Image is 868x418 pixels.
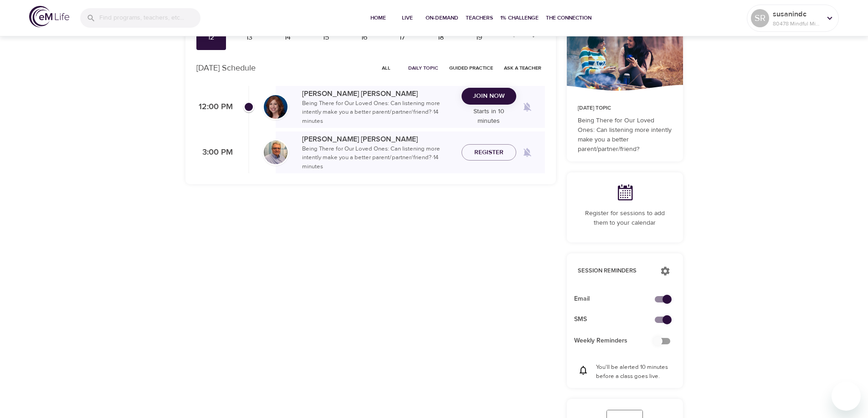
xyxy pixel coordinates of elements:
button: All [372,61,401,75]
div: SR [751,9,769,27]
span: Remind me when a class goes live every Tuesday at 3:00 PM [516,141,538,163]
div: 16 [353,32,375,43]
span: Join Now [473,91,505,102]
p: [PERSON_NAME] [PERSON_NAME] [302,88,454,99]
button: Join Now [462,88,516,105]
div: 18 [429,32,452,43]
p: You'll be alerted 10 minutes before a class goes live. [596,363,672,381]
iframe: Button to launch messaging window [832,382,861,411]
input: Find programs, teachers, etc... [99,8,200,28]
span: On-Demand [426,13,458,23]
span: SMS [574,315,661,324]
p: Starts in 10 minutes [462,107,516,126]
span: Remind me when a class goes live every Tuesday at 12:00 PM [516,96,538,118]
div: 15 [314,32,337,43]
span: Register [474,147,503,158]
button: Register [462,144,516,161]
p: 12:00 PM [196,101,233,113]
img: Elaine_Smookler-min.jpg [264,95,288,119]
p: [DATE] Schedule [196,62,256,74]
p: susanindc [773,9,821,20]
span: Daily Topic [408,64,438,72]
span: Weekly Reminders [574,336,661,346]
p: Being There for Our Loved Ones: Can listening more intently make you a better parent/partner/frie... [302,99,454,126]
button: Guided Practice [446,61,497,75]
p: Being There for Our Loved Ones: Can listening more intently make you a better parent/partner/frie... [302,145,454,171]
p: [PERSON_NAME] [PERSON_NAME] [302,134,454,145]
span: All [375,64,397,72]
p: 80478 Mindful Minutes [773,20,821,28]
p: 3:00 PM [196,146,233,159]
div: 14 [276,32,299,43]
div: 17 [391,32,414,43]
span: 1% Challenge [500,13,539,23]
span: Ask a Teacher [504,64,541,72]
span: Home [367,13,389,23]
span: The Connection [546,13,591,23]
p: Session Reminders [578,267,651,276]
div: 12 [200,32,223,43]
p: [DATE] Topic [578,104,672,112]
button: Ask a Teacher [500,61,545,75]
button: Daily Topic [405,61,442,75]
span: Live [396,13,418,23]
img: Roger%20Nolan%20Headshot.jpg [264,141,288,164]
span: Email [574,294,661,304]
div: 13 [238,32,261,43]
p: Register for sessions to add them to your calendar [578,209,672,228]
span: Teachers [466,13,493,23]
p: Being There for Our Loved Ones: Can listening more intently make you a better parent/partner/friend? [578,116,672,154]
span: Guided Practice [449,64,493,72]
div: 19 [467,32,490,43]
img: logo [29,6,69,27]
